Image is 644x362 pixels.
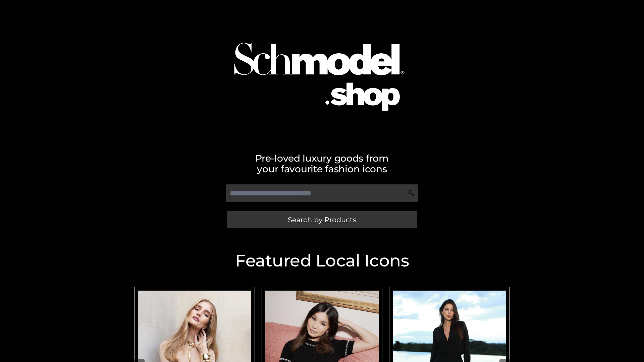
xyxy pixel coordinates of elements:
img: Search Icon [408,190,415,196]
h2: Pre-loved luxury goods from your favourite fashion icons [131,153,513,174]
h2: Featured Local Icons​ [131,252,513,269]
a: Search by Products [227,211,417,228]
span: Search by Products [288,216,356,223]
